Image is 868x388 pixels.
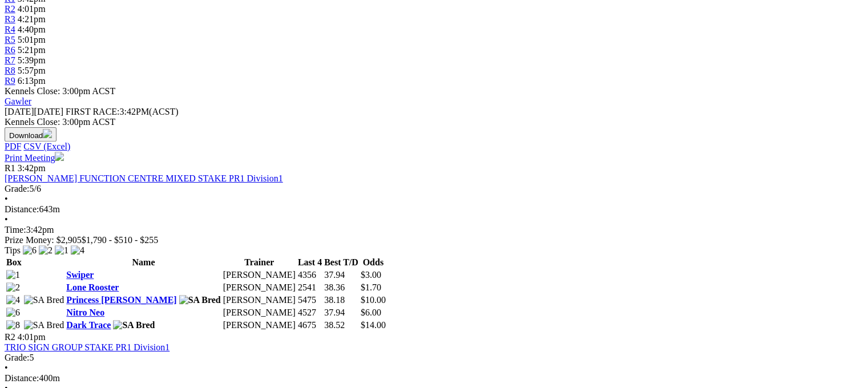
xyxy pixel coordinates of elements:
[360,257,386,268] th: Odds
[39,245,53,256] img: 2
[23,245,37,256] img: 6
[223,320,296,331] td: [PERSON_NAME]
[5,107,63,116] span: [DATE]
[24,320,64,330] img: SA Bred
[66,282,119,292] a: Lone Rooster
[361,320,386,330] span: $14.00
[179,295,221,305] img: SA Bred
[18,35,46,45] span: 5:01pm
[297,257,322,268] th: Last 4
[5,142,21,151] a: PDF
[5,225,26,235] span: Time:
[324,257,359,268] th: Best T/D
[5,107,34,116] span: [DATE]
[361,308,381,317] span: $6.00
[5,127,56,142] button: Download
[5,14,15,24] a: R3
[361,282,381,292] span: $1.70
[223,294,296,306] td: [PERSON_NAME]
[113,320,155,330] img: SA Bred
[361,295,386,305] span: $10.00
[297,282,322,293] td: 2541
[18,332,46,342] span: 4:01pm
[5,373,863,383] div: 400m
[324,294,359,306] td: 38.18
[324,307,359,318] td: 37.94
[43,129,52,138] img: download.svg
[66,270,94,280] a: Swiper
[223,282,296,293] td: [PERSON_NAME]
[297,307,322,318] td: 4527
[5,66,15,75] a: R8
[18,14,46,24] span: 4:21pm
[18,163,46,173] span: 3:42pm
[23,142,70,151] a: CSV (Excel)
[5,35,15,45] a: R5
[5,225,863,235] div: 3:42pm
[5,184,863,194] div: 5/6
[18,45,46,55] span: 5:21pm
[361,270,381,280] span: $3.00
[18,25,46,34] span: 4:40pm
[5,332,15,342] span: R2
[223,307,296,318] td: [PERSON_NAME]
[82,235,159,245] span: $1,790 - $510 - $255
[66,320,111,330] a: Dark Trace
[18,76,46,86] span: 6:13pm
[5,117,863,127] div: Kennels Close: 3:00pm ACST
[6,257,22,267] span: Box
[5,4,15,14] a: R2
[5,173,283,183] a: [PERSON_NAME] FUNCTION CENTRE MIXED STAKE PR1 Division1
[66,295,176,305] a: Princess [PERSON_NAME]
[5,153,64,163] a: Print Meeting
[55,152,64,161] img: printer.svg
[66,257,221,268] th: Name
[5,163,15,173] span: R1
[5,215,8,224] span: •
[5,245,21,255] span: Tips
[324,282,359,293] td: 38.36
[324,320,359,331] td: 38.52
[6,282,20,293] img: 2
[5,204,863,215] div: 643m
[5,76,15,86] a: R9
[297,294,322,306] td: 5475
[5,45,15,55] a: R6
[55,245,68,256] img: 1
[5,194,8,204] span: •
[6,270,20,280] img: 1
[6,308,20,318] img: 6
[5,86,115,96] span: Kennels Close: 3:00pm ACST
[5,373,39,383] span: Distance:
[66,107,179,116] span: 3:42PM(ACST)
[5,184,30,193] span: Grade:
[223,257,296,268] th: Trainer
[324,269,359,281] td: 37.94
[297,320,322,331] td: 4675
[24,295,64,305] img: SA Bred
[5,204,39,214] span: Distance:
[66,308,104,317] a: Nitro Neo
[223,269,296,281] td: [PERSON_NAME]
[18,55,46,65] span: 5:39pm
[5,55,15,65] span: R7
[5,342,169,352] a: TRIO SIGN GROUP STAKE PR1 Division1
[71,245,84,256] img: 4
[6,320,20,330] img: 8
[5,353,863,363] div: 5
[5,142,863,152] div: Download
[5,353,30,362] span: Grade:
[297,269,322,281] td: 4356
[18,4,46,14] span: 4:01pm
[6,295,20,305] img: 4
[5,25,15,34] a: R4
[5,235,863,245] div: Prize Money: $2,905
[66,107,119,116] span: FIRST RACE:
